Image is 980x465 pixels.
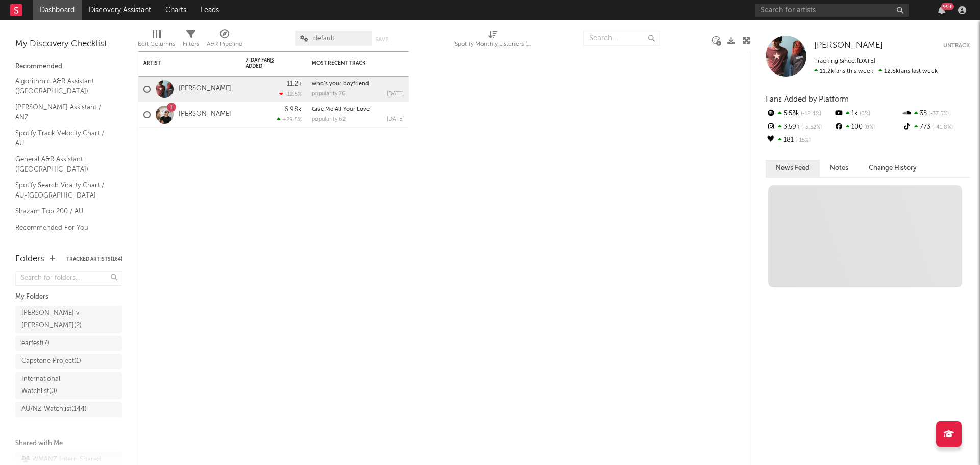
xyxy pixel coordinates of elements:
[15,253,44,265] div: Folders
[938,6,945,14] button: 99+
[15,61,122,73] div: Recommended
[387,117,404,123] div: [DATE]
[799,111,821,117] span: -12.4 %
[387,91,404,97] div: [DATE]
[814,41,883,50] span: [PERSON_NAME]
[814,58,875,64] span: Tracking Since: [DATE]
[246,57,286,69] span: 7-Day Fans Added
[15,354,122,369] a: Capstone Project(1)
[834,107,901,120] div: 1k
[313,35,334,42] span: default
[15,306,122,333] a: [PERSON_NAME] v [PERSON_NAME](2)
[814,68,938,75] span: 12.8k fans last week
[15,102,112,123] a: [PERSON_NAME] Assistant / ANZ
[902,120,970,134] div: 773
[21,337,50,350] div: earfest ( 7 )
[207,38,242,51] div: A&R Pipeline
[312,107,370,112] a: Give Me All Your Love
[15,372,122,399] a: International Watchlist(0)
[21,307,93,332] div: [PERSON_NAME] v [PERSON_NAME] ( 2 )
[814,41,883,51] a: [PERSON_NAME]
[15,271,122,286] input: Search for folders...
[15,180,112,201] a: Spotify Search Virality Chart / AU-[GEOGRAPHIC_DATA]
[766,134,834,147] div: 181
[312,117,346,123] div: popularity: 62
[312,60,388,66] div: Most Recent Track
[15,154,112,175] a: General A&R Assistant ([GEOGRAPHIC_DATA])
[312,107,404,112] div: Give Me All Your Love
[859,160,927,177] button: Change History
[138,26,175,55] div: Edit Columns
[800,125,822,130] span: -5.52 %
[902,107,970,120] div: 35
[930,125,953,130] span: -41.8 %
[15,336,122,351] a: earfest(7)
[179,85,231,93] a: [PERSON_NAME]
[15,222,112,233] a: Recommended For You
[15,128,112,149] a: Spotify Track Velocity Chart / AU
[455,26,531,55] div: Spotify Monthly Listeners (Spotify Monthly Listeners)
[455,38,531,51] div: Spotify Monthly Listeners (Spotify Monthly Listeners)
[143,60,220,66] div: Artist
[858,111,870,117] span: 0 %
[15,206,112,217] a: Shazam Top 200 / AU
[766,160,820,177] button: News Feed
[766,95,849,103] span: Fans Added by Platform
[941,3,954,10] div: 99 +
[15,437,122,450] div: Shared with Me
[583,31,660,46] input: Search...
[766,107,834,120] div: 5.53k
[279,91,302,97] div: -12.5 %
[820,160,859,177] button: Notes
[179,110,231,119] a: [PERSON_NAME]
[375,37,388,42] button: Save
[138,38,175,51] div: Edit Columns
[183,38,199,51] div: Filters
[814,68,873,75] span: 11.2k fans this week
[284,106,302,113] div: 6.98k
[755,4,909,17] input: Search for artists
[766,120,834,134] div: 3.59k
[21,373,93,398] div: International Watchlist ( 0 )
[834,120,901,134] div: 100
[312,91,346,97] div: popularity: 76
[183,26,199,55] div: Filters
[927,111,949,117] span: -37.5 %
[943,41,970,51] button: Untrack
[863,125,875,130] span: 0 %
[277,116,302,123] div: +29.5 %
[312,81,369,87] a: who’s your boyfriend
[207,26,242,55] div: A&R Pipeline
[21,403,87,415] div: AU/NZ Watchlist ( 144 )
[15,291,122,303] div: My Folders
[287,81,302,87] div: 11.2k
[15,402,122,417] a: AU/NZ Watchlist(144)
[66,257,122,262] button: Tracked Artists(164)
[794,138,811,143] span: -15 %
[15,38,122,51] div: My Discovery Checklist
[15,76,112,96] a: Algorithmic A&R Assistant ([GEOGRAPHIC_DATA])
[21,355,81,368] div: Capstone Project ( 1 )
[312,81,404,87] div: who’s your boyfriend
